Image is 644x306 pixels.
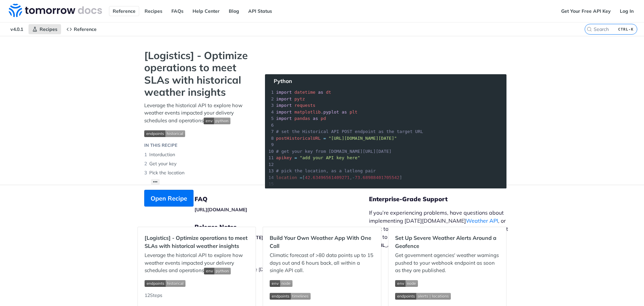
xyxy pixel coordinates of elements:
svg: Search [587,27,592,32]
span: v4.0.1 [7,24,27,34]
img: env [204,118,230,124]
a: Help Center [189,6,223,16]
img: env [204,268,231,274]
span: Expand image [145,279,249,287]
span: Recipes [40,26,57,32]
a: Log In [616,6,637,16]
a: FAQs [168,6,187,16]
h2: [Logistics] - Optimize operations to meet SLAs with historical weather insights [145,234,249,250]
h2: Set Up Severe Weather Alerts Around a Geofence [395,234,499,250]
li: Get your key [144,159,252,168]
button: ••• [151,179,160,185]
span: Expand image [395,279,499,287]
p: Leverage the historical API to explore how weather events impacted your delivery schedules and op... [145,252,249,274]
a: Blog [225,6,243,16]
h2: Build Your Own Weather App With One Call [270,234,374,250]
p: Leverage the historical API to explore how weather events impacted your delivery schedules and op... [144,102,252,125]
li: Pick the location [144,168,252,177]
span: Expand image [270,292,374,300]
a: Recipes [141,6,166,16]
a: API Status [245,6,276,16]
span: Expand image [270,279,374,287]
a: Get Your Free API Key [557,6,614,16]
h5: Release Notes [195,223,369,231]
div: IN THIS RECIPE [144,142,177,149]
span: Expand image [204,117,230,124]
img: endpoint [270,293,311,300]
img: env [395,280,418,287]
span: Expand image [395,292,499,300]
span: Expand image [144,129,252,137]
img: env [270,280,292,287]
a: Reference [63,24,100,34]
span: Open Recipe [151,194,187,203]
button: Open Recipe [144,190,194,207]
a: Weather API [466,217,498,224]
img: endpoint [395,293,451,300]
span: Expand image [204,267,231,273]
a: Reference [109,6,139,16]
a: Recipes [29,24,61,34]
img: endpoint [145,280,185,287]
img: endpoint [144,130,185,137]
strong: [Logistics] - Optimize operations to meet SLAs with historical weather insights [144,49,252,98]
img: Tomorrow.io Weather API Docs [9,4,102,17]
li: Intorduction [144,150,252,159]
kbd: CTRL-K [616,26,635,33]
p: Get government agencies' weather warnings pushed to your webhook endpoint as soon as they are pub... [395,252,499,274]
p: Climatic forecast of >80 data points up to 15 days out and 6 hours back, all within a single API ... [270,252,374,274]
span: Reference [74,26,97,32]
